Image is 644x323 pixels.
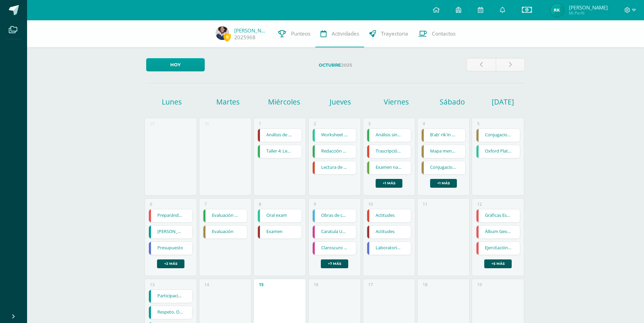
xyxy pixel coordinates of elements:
[476,209,520,222] a: Gráficas Estadísticas
[476,129,520,142] a: Conjugacion de verbos tiempo futuro en Kaqchikel
[421,161,466,175] div: Conjugacion de verbos, tiempo pasado en Kaqchikel | Tarea
[203,209,247,223] div: Evaluación final | Tarea
[425,97,480,107] h1: Sábado
[423,121,425,126] div: 4
[313,161,356,174] a: Lectura de microrrelato
[364,20,413,47] a: Trayectoria
[259,282,264,287] div: 15
[149,290,193,303] a: Participación y Responsabilidad
[484,259,512,268] a: +5 más
[432,30,456,37] span: Contactos
[367,129,411,142] div: Análisis sintáctico (cuaderno) | Tarea
[312,225,357,239] div: Caratula Unidad 4 | Tarea
[145,97,199,107] h1: Lunes
[381,30,408,37] span: Trayectoria
[258,129,302,142] div: Análisis de pentagramas | Tarea
[312,161,357,175] div: Lectura de microrrelato | Tarea
[149,225,193,239] div: Vida de Santos | Tarea
[157,259,184,268] a: +2 más
[313,226,356,238] a: Caratula Unidad 4
[150,121,155,126] div: 29
[203,225,247,239] div: Evaluación | Tarea
[367,161,411,174] a: Examen natación
[210,58,461,72] label: 2025
[150,282,155,287] div: 13
[313,97,367,107] h1: Jueves
[150,201,152,207] div: 6
[423,201,427,207] div: 11
[413,20,461,47] a: Contactos
[146,58,205,71] a: Hoy
[476,209,520,223] div: Gráficas Estadísticas | Tarea
[259,201,261,207] div: 8
[550,3,564,17] img: d5014aa9c50899f30bb728a1957f0dda.png
[258,209,302,223] div: Oral exam | Tarea
[149,241,193,255] div: Presupuesto | Tarea
[367,242,411,255] a: Laboratorio final
[367,129,411,142] a: Análisis sintáctico (cuaderno)
[476,226,520,238] a: Álbum Geométrico
[314,201,316,207] div: 9
[312,145,357,158] div: Redacción por Aniversario de Colegio | Tarea
[369,97,423,107] h1: Viernes
[204,282,209,287] div: 14
[258,226,302,238] a: Examen
[312,129,357,142] div: Worksheet unit 8 | Tarea
[203,209,247,222] a: Evaluación final
[321,259,348,268] a: +7 más
[367,145,411,158] a: Trascripción y corrección de microrrelato
[313,129,356,142] a: Worksheet unit 8
[257,97,311,107] h1: Miércoles
[273,20,315,47] a: Punteos
[258,145,302,158] a: Taller 4: Leyenda de la máscara y la campana
[332,30,359,37] span: Actividades
[367,225,411,239] div: Actitudes | Tarea
[312,209,357,223] div: Obras de culminación | Tarea
[476,225,520,239] div: Álbum Geométrico | Tarea
[216,26,229,40] img: 268acd38d6c99c258930baa552ce31de.png
[258,129,302,142] a: Análisis de pentagramas
[476,145,520,158] a: Oxford Platform Unit 7 and 8
[223,33,231,41] span: 0
[313,242,356,255] a: Claroscuro usando tramas
[367,209,411,223] div: Actitudes | Tarea
[477,201,482,207] div: 12
[477,282,482,287] div: 19
[258,145,302,158] div: Taller 4: Leyenda de la máscara y la campana | Tarea
[367,209,411,222] a: Actitudes
[234,27,268,34] a: [PERSON_NAME]
[319,63,341,68] strong: Octubre
[367,226,411,238] a: Actitudes
[234,34,256,41] a: 2025968
[291,30,310,37] span: Punteos
[492,97,500,107] h1: [DATE]
[312,241,357,255] div: Claroscuro usando tramas | Tarea
[421,145,466,158] div: Mapa mental sobre los Garífunas | Tarea
[203,226,247,238] a: Evaluación
[422,161,465,174] a: Conjugacion de verbos, tiempo pasado en Kaqchikel
[367,161,411,175] div: Examen natación | Tarea
[422,129,465,142] a: B'ab' rik'in ri winaqil - oraciones con las personas
[368,121,371,126] div: 3
[422,145,465,158] a: Mapa mental sobre los Garífunas
[476,242,520,255] a: Ejercitación en el Plano
[314,282,318,287] div: 16
[204,121,209,126] div: 30
[258,209,302,222] a: Oral exam
[367,241,411,255] div: Laboratorio final | Tarea
[476,241,520,255] div: Ejercitación en el Plano | Tarea
[149,290,193,303] div: Participación y Responsabilidad | Tarea
[367,145,411,158] div: Trascripción y corrección de microrrelato | Tarea
[569,10,608,16] span: Mi Perfil
[149,226,193,238] a: [PERSON_NAME]
[149,306,193,319] a: Respeto, Orden y limpieza
[313,209,356,222] a: Obras de culminación
[476,129,520,142] div: Conjugacion de verbos tiempo futuro en Kaqchikel | Tarea
[204,201,207,207] div: 7
[368,201,373,207] div: 10
[149,306,193,319] div: Respeto, Orden y limpieza | Tarea
[258,225,302,239] div: Examen | Tarea
[376,179,402,188] a: +1 más
[423,282,427,287] div: 18
[476,145,520,158] div: Oxford Platform Unit 7 and 8 | Tarea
